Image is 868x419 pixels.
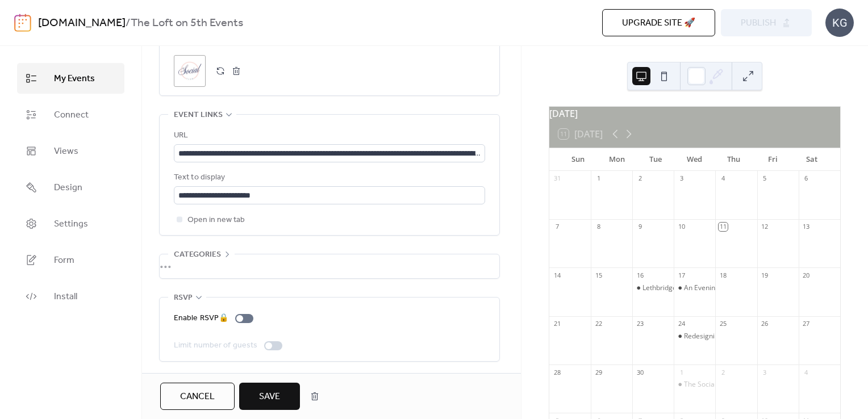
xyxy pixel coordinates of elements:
div: 26 [761,320,769,328]
a: [DOMAIN_NAME] [38,12,126,34]
div: 28 [553,368,561,376]
div: Lethbridge Rising Tide Society [642,283,737,293]
span: Install [54,290,77,304]
a: Install [17,281,124,312]
div: 8 [594,223,603,231]
div: KG [825,9,854,37]
div: 15 [594,271,603,279]
div: 20 [802,271,811,279]
span: Form [54,254,74,267]
a: Connect [17,99,124,130]
div: The Social Club Launch Event [684,380,776,389]
div: Text to display [174,171,483,185]
div: 25 [719,320,727,328]
div: An Evening at The Loft [674,283,715,293]
span: Open in new tab [187,213,245,227]
div: 1 [594,174,603,183]
span: Categories [174,248,221,262]
div: 3 [761,368,769,376]
div: 19 [761,271,769,279]
a: Form [17,245,124,275]
div: Lethbridge Rising Tide Society [632,283,674,293]
div: Redesigning Your Chart of Accounts to Reflect Your Business Story [674,332,715,341]
span: Save [259,390,280,404]
div: Tue [636,148,675,171]
div: 13 [802,223,811,231]
a: Settings [17,208,124,239]
a: Design [17,172,124,203]
div: 23 [636,320,644,328]
div: Sat [792,148,831,171]
span: Event links [174,108,223,122]
img: logo [14,14,31,32]
div: 12 [761,223,769,231]
div: An Evening at The Loft [684,283,754,293]
span: Event image [174,35,224,48]
span: My Events [54,72,95,86]
div: Wed [675,148,715,171]
div: 16 [636,271,644,279]
div: Mon [597,148,636,171]
div: 4 [719,174,727,183]
a: My Events [17,63,124,94]
button: Upgrade site 🚀 [602,9,715,36]
span: Settings [54,217,88,231]
span: RSVP [174,291,193,305]
div: 30 [636,368,644,376]
div: ; [174,55,206,87]
div: 6 [802,174,811,183]
div: Fri [753,148,792,171]
div: URL [174,129,483,143]
div: 21 [553,320,561,328]
a: Views [17,136,124,166]
div: 9 [636,223,644,231]
div: 29 [594,368,603,376]
div: 5 [761,174,769,183]
div: ••• [160,254,499,278]
div: 14 [553,271,561,279]
span: Views [54,145,78,158]
div: The Social Club Launch Event [674,380,715,389]
div: 17 [677,271,686,279]
div: 2 [719,368,727,376]
div: Limit number of guests [174,339,257,353]
div: 4 [802,368,811,376]
div: 27 [802,320,811,328]
div: 31 [553,174,561,183]
span: Cancel [180,390,215,404]
div: 22 [594,320,603,328]
div: 11 [719,223,727,231]
div: 3 [677,174,686,183]
div: 24 [677,320,686,328]
button: Cancel [160,383,235,410]
div: 18 [719,271,727,279]
span: Design [54,181,82,195]
div: 10 [677,223,686,231]
div: [DATE] [549,107,840,120]
span: Connect [54,108,89,122]
div: 7 [553,223,561,231]
span: Upgrade site 🚀 [622,16,695,30]
div: 1 [677,368,686,376]
b: / [126,12,131,34]
div: Thu [714,148,753,171]
b: The Loft on 5th Events [131,12,243,34]
button: Save [239,383,300,410]
div: 2 [636,174,644,183]
div: Sun [558,148,598,171]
